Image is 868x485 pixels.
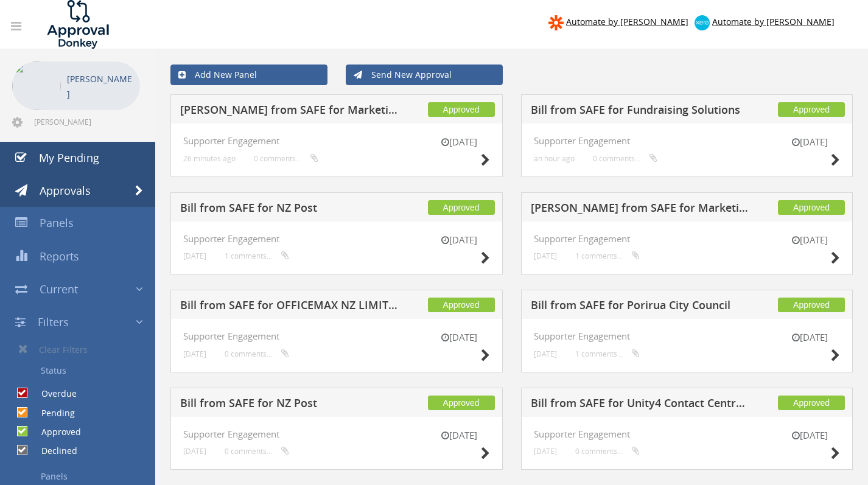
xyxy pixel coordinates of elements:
h4: Supporter Engagement [534,136,841,146]
span: Approved [428,298,495,312]
small: [DATE] [183,447,206,456]
h4: Supporter Engagement [534,429,841,439]
span: My Pending [39,150,99,165]
small: 0 comments... [225,349,289,358]
span: Approved [428,396,495,410]
small: 1 comments... [575,349,640,358]
small: 0 comments... [225,447,289,456]
a: Add New Panel [170,65,327,85]
h5: Bill from SAFE for Unity4 Contact Centre Outsourcing NZ Ltd [531,397,749,413]
small: [DATE] [429,136,490,148]
small: [DATE] [779,234,840,246]
h4: Supporter Engagement [183,429,490,439]
label: Declined [29,445,77,457]
span: Reports [40,249,79,263]
a: Status [9,360,155,381]
small: [DATE] [779,429,840,442]
h5: Bill from SAFE for Fundraising Solutions [531,104,749,119]
h5: Bill from SAFE for NZ Post [180,397,399,413]
h5: Bill from SAFE for NZ Post [180,202,399,217]
h5: [PERSON_NAME] from SAFE for Marketing Impact [531,202,749,217]
small: [DATE] [779,136,840,148]
img: zapier-logomark.png [548,15,564,30]
small: [DATE] [429,429,490,442]
h5: Bill from SAFE for Porirua City Council [531,299,749,315]
small: an hour ago [534,154,575,163]
span: Approvals [40,183,91,198]
img: xero-logo.png [695,15,710,30]
small: [DATE] [534,251,557,260]
span: [PERSON_NAME][EMAIL_ADDRESS][DOMAIN_NAME] [34,117,138,127]
small: 0 comments... [593,154,657,163]
span: Approved [428,200,495,215]
span: Filters [38,315,69,329]
span: Approved [778,102,845,117]
label: Overdue [29,388,77,400]
h4: Supporter Engagement [183,331,490,341]
small: 26 minutes ago [183,154,236,163]
small: 0 comments... [254,154,318,163]
h4: Supporter Engagement [534,234,841,244]
span: Approved [778,200,845,215]
span: Approved [778,396,845,410]
a: Send New Approval [346,65,503,85]
span: Panels [40,215,74,230]
h5: [PERSON_NAME] from SAFE for Marketing Impact [180,104,399,119]
small: [DATE] [429,331,490,344]
p: [PERSON_NAME] [67,71,134,102]
span: Approved [428,102,495,117]
h5: Bill from SAFE for OFFICEMAX NZ LIMITED (DD) [180,299,399,315]
small: [DATE] [534,447,557,456]
small: [DATE] [534,349,557,358]
h4: Supporter Engagement [183,136,490,146]
h4: Supporter Engagement [534,331,841,341]
span: Automate by [PERSON_NAME] [712,16,835,27]
small: [DATE] [183,349,206,358]
span: Approved [778,298,845,312]
small: 1 comments... [575,251,640,260]
span: Automate by [PERSON_NAME] [566,16,688,27]
small: 1 comments... [225,251,289,260]
small: [DATE] [183,251,206,260]
label: Pending [29,407,75,419]
small: [DATE] [779,331,840,344]
small: [DATE] [429,234,490,246]
small: 0 comments... [575,447,640,456]
a: Clear Filters [9,338,155,360]
h4: Supporter Engagement [183,234,490,244]
label: Approved [29,426,81,438]
span: Current [40,282,78,296]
